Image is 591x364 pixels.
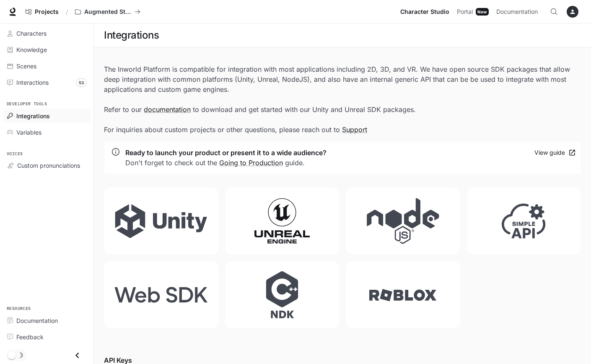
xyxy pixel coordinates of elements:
span: Character Studio [400,7,449,17]
p: Don't forget to check out the guide. [125,158,327,168]
a: View guide [532,146,577,160]
span: Variables [16,128,41,137]
a: Custom pronunciations [3,158,90,173]
button: Close drawer [68,347,87,364]
span: Integrations [16,112,50,120]
a: Go to projects [22,3,62,20]
span: Projects [35,8,59,16]
a: Feedback [3,330,90,344]
span: Dark mode toggle [8,350,16,359]
span: 53 [76,78,87,87]
span: Characters [16,29,47,38]
span: Portal [457,7,473,17]
a: Documentation [493,3,544,20]
div: / [62,8,71,16]
a: Scenes [3,59,90,73]
button: All workspaces [71,3,144,20]
span: Interactions [16,78,49,87]
a: Knowledge [3,42,90,57]
span: Documentation [496,7,538,17]
p: The Inworld Platform is compatible for integration with most applications including 2D, 3D, and V... [104,64,581,135]
div: View guide [534,148,565,158]
a: Support [342,125,367,134]
span: Feedback [16,333,44,341]
a: Documentation [3,313,90,328]
a: Integrations [3,109,90,123]
a: Interactions [3,75,90,90]
a: Variables [3,125,90,140]
a: Character Studio [397,3,453,20]
a: PortalNew [454,3,492,20]
span: Knowledge [16,45,47,54]
a: documentation [144,105,191,114]
a: Going to Production [219,159,283,167]
span: Documentation [16,316,58,325]
button: Open Command Menu [546,3,562,20]
span: Custom pronunciations [17,161,80,170]
h1: Integrations [104,27,159,44]
p: Augmented Storytelling [84,8,131,16]
span: Scenes [16,62,36,70]
a: Characters [3,26,90,41]
p: Ready to launch your product or present it to a wide audience? [125,148,327,158]
div: New [476,8,489,16]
